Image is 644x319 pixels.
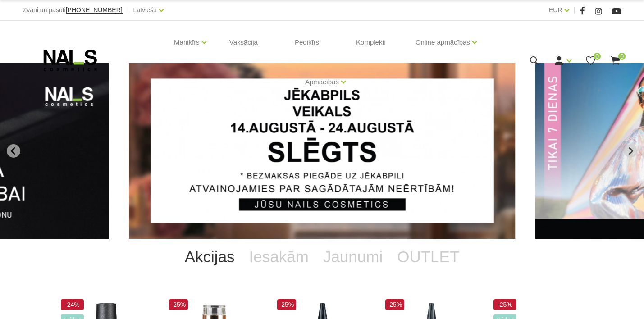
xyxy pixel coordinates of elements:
[277,299,297,310] span: -25%
[66,6,123,14] span: [PHONE_NUMBER]
[585,55,596,66] a: 0
[385,299,405,310] span: -25%
[390,239,466,275] a: OUTLET
[61,299,84,310] span: -24%
[23,5,123,16] div: Zvani un pasūti
[349,21,393,64] a: Komplekti
[624,144,637,158] button: Next slide
[610,55,621,66] a: 0
[222,21,265,64] a: Vaksācija
[174,24,200,60] a: Manikīrs
[549,5,562,15] a: EUR
[316,239,390,275] a: Jaunumi
[7,144,20,158] button: Go to last slide
[169,299,188,310] span: -25%
[129,63,515,239] li: 1 of 12
[594,53,601,60] span: 0
[416,24,470,60] a: Online apmācības
[178,239,242,275] a: Akcijas
[133,5,157,15] a: Latviešu
[242,239,316,275] a: Iesakām
[66,7,123,14] a: [PHONE_NUMBER]
[127,5,129,16] span: |
[305,64,339,100] a: Apmācības
[618,53,626,60] span: 0
[288,21,326,64] a: Pedikīrs
[493,299,517,310] span: -25%
[574,5,575,16] span: |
